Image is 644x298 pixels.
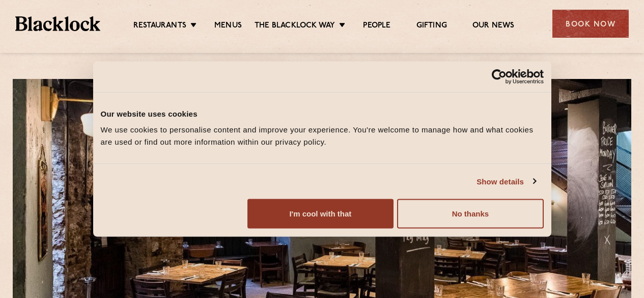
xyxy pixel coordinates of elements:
[416,21,447,32] a: Gifting
[101,107,544,120] div: Our website uses cookies
[133,21,186,32] a: Restaurants
[15,16,100,31] img: BL_Textured_Logo-footer-cropped.svg
[455,69,544,84] a: Usercentrics Cookiebot - opens in a new window
[247,199,394,229] button: I'm cool with that
[363,21,390,32] a: People
[397,199,543,229] button: No thanks
[472,21,515,32] a: Our News
[214,21,242,32] a: Menus
[552,10,629,38] div: Book Now
[255,21,335,32] a: The Blacklock Way
[101,124,544,148] div: We use cookies to personalise content and improve your experience. You're welcome to manage how a...
[477,175,536,187] a: Show details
